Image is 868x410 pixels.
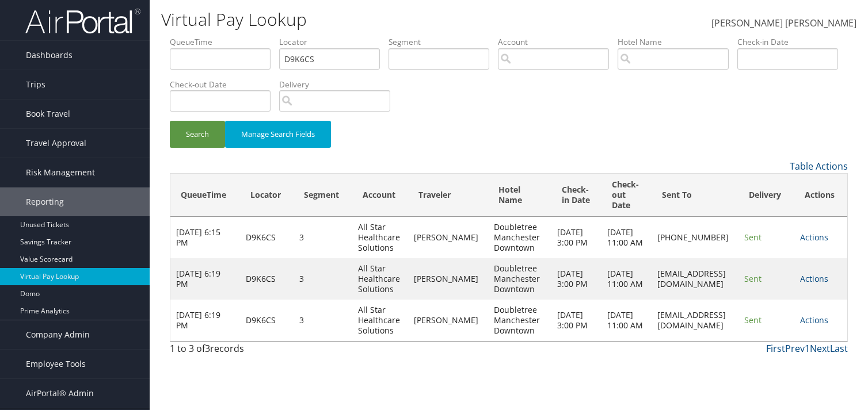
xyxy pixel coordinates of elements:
[408,217,488,258] td: [PERSON_NAME]
[26,187,64,216] span: Reporting
[652,300,738,341] td: [EMAIL_ADDRESS][DOMAIN_NAME]
[766,342,785,355] a: First
[26,99,70,128] span: Book Travel
[601,300,652,341] td: [DATE] 11:00 AM
[170,217,240,258] td: [DATE] 6:15 PM
[830,342,848,355] a: Last
[26,158,95,187] span: Risk Management
[800,315,828,325] a: Actions
[170,79,279,90] label: Check-out Date
[652,174,738,217] th: Sent To: activate to sort column ascending
[352,217,409,258] td: All Star Healthcare Solutions
[805,342,810,355] a: 1
[240,258,294,300] td: D9K6CS
[294,258,352,300] td: 3
[352,174,409,217] th: Account: activate to sort column ascending
[488,174,551,217] th: Hotel Name: activate to sort column ascending
[294,300,352,341] td: 3
[25,7,140,35] img: airportal-logo.png
[551,258,601,300] td: [DATE] 3:00 PM
[170,36,279,48] label: QueueTime
[26,129,86,158] span: Travel Approval
[711,6,856,41] a: [PERSON_NAME] [PERSON_NAME]
[744,273,762,284] span: Sent
[738,174,794,217] th: Delivery: activate to sort column ascending
[790,160,848,173] a: Table Actions
[170,174,240,217] th: QueueTime: activate to sort column ascending
[408,174,488,217] th: Traveler: activate to sort column ascending
[498,36,618,48] label: Account
[170,342,326,361] div: 1 to 3 of records
[800,232,828,243] a: Actions
[601,217,652,258] td: [DATE] 11:00 AM
[800,273,828,284] a: Actions
[618,36,737,48] label: Hotel Name
[170,300,240,341] td: [DATE] 6:19 PM
[551,217,601,258] td: [DATE] 3:00 PM
[26,350,86,378] span: Employee Tools
[711,17,856,29] span: [PERSON_NAME] [PERSON_NAME]
[785,342,805,355] a: Prev
[737,36,847,48] label: Check-in Date
[240,300,294,341] td: D9K6CS
[294,217,352,258] td: 3
[240,174,294,217] th: Locator: activate to sort column ascending
[26,41,73,70] span: Dashboards
[794,174,847,217] th: Actions
[352,258,409,300] td: All Star Healthcare Solutions
[205,342,210,355] span: 3
[488,258,551,300] td: Doubletree Manchester Downtown
[408,258,488,300] td: [PERSON_NAME]
[240,217,294,258] td: D9K6CS
[408,300,488,341] td: [PERSON_NAME]
[26,320,90,349] span: Company Admin
[170,258,240,300] td: [DATE] 6:19 PM
[652,217,738,258] td: [PHONE_NUMBER]
[744,315,762,325] span: Sent
[225,121,331,148] button: Manage Search Fields
[601,174,652,217] th: Check-out Date: activate to sort column ascending
[601,258,652,300] td: [DATE] 11:00 AM
[744,232,762,243] span: Sent
[389,36,498,48] label: Segment
[652,258,738,300] td: [EMAIL_ADDRESS][DOMAIN_NAME]
[488,217,551,258] td: Doubletree Manchester Downtown
[279,79,399,90] label: Delivery
[551,300,601,341] td: [DATE] 3:00 PM
[488,300,551,341] td: Doubletree Manchester Downtown
[26,70,45,99] span: Trips
[551,174,601,217] th: Check-in Date: activate to sort column ascending
[810,342,830,355] a: Next
[161,7,625,32] h1: Virtual Pay Lookup
[26,379,94,408] span: AirPortal® Admin
[352,300,409,341] td: All Star Healthcare Solutions
[170,121,225,148] button: Search
[279,36,389,48] label: Locator
[294,174,352,217] th: Segment: activate to sort column ascending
